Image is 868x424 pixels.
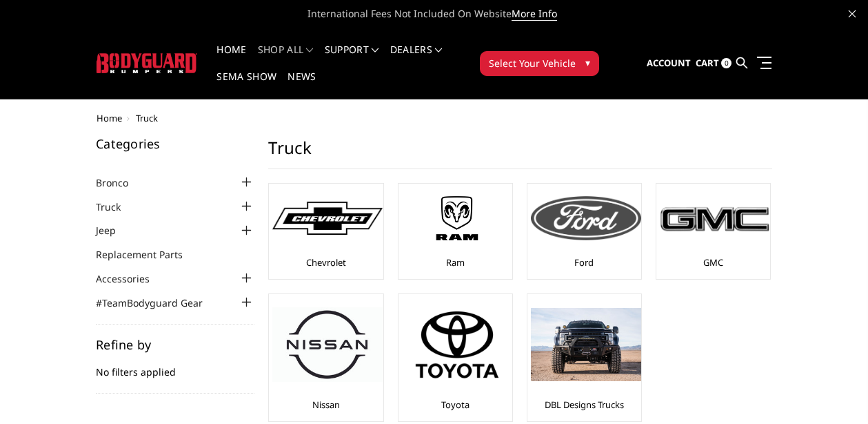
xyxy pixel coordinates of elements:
[306,256,346,269] a: Chevrolet
[696,45,731,82] a: Cart 0
[97,53,198,73] img: BODYGUARD BUMPERS
[97,112,122,124] a: Home
[390,45,443,72] a: Dealers
[647,57,691,69] span: Account
[545,398,624,411] a: DBL Designs Trucks
[216,45,246,72] a: Home
[216,72,276,99] a: SEMA Show
[96,223,133,238] a: Jeep
[287,72,316,99] a: News
[96,338,254,394] div: No filters applied
[96,200,138,214] a: Truck
[268,137,772,169] h1: Truck
[512,7,557,21] a: More Info
[480,51,599,76] button: Select Your Vehicle
[696,57,719,69] span: Cart
[721,58,731,68] span: 0
[585,55,590,70] span: ▾
[703,256,723,269] a: GMC
[325,45,379,72] a: Support
[312,398,340,411] a: Nissan
[136,112,158,124] span: Truck
[96,247,200,262] a: Replacement Parts
[96,338,254,351] h5: Refine by
[446,256,465,269] a: Ram
[647,45,691,82] a: Account
[574,256,594,269] a: Ford
[96,137,254,150] h5: Categories
[96,175,145,190] a: Bronco
[441,398,470,411] a: Toyota
[96,296,220,310] a: #TeamBodyguard Gear
[96,271,167,286] a: Accessories
[489,56,576,70] span: Select Your Vehicle
[258,45,314,72] a: shop all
